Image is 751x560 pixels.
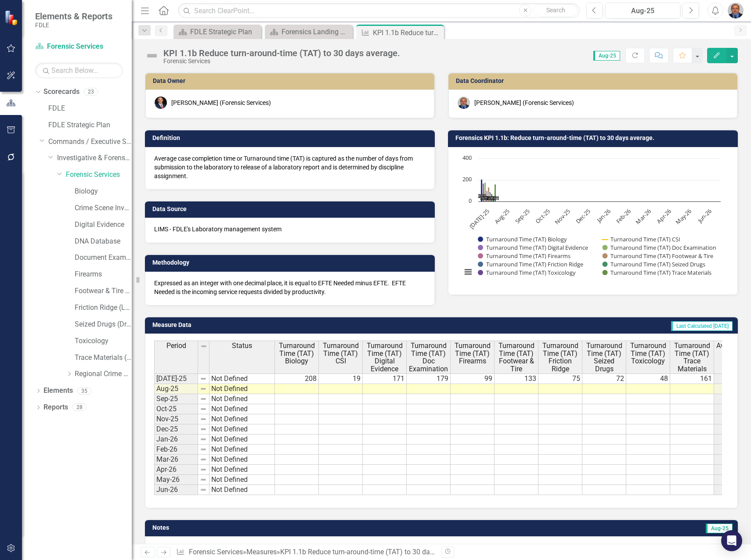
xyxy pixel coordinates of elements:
span: Turnaround Time (TAT) Digital Evidence [365,342,404,373]
span: Turnaround Time (TAT) Firearms [452,342,492,365]
a: DNA Database [75,237,132,247]
a: Scorecards [43,87,79,97]
a: Forensic Services [189,548,243,556]
img: Jason Bundy [155,97,167,109]
td: Not Defined [209,414,275,424]
td: 161 [670,373,714,384]
div: [PERSON_NAME] (Forensic Services) [171,98,271,107]
img: ClearPoint Strategy [4,10,20,25]
span: Turnaround Time (TAT) Footwear & Tire [496,342,536,373]
g: Turnaround Time (TAT) Biology, series 1 of 10. Bar series with 12 bars. [481,158,711,202]
td: Not Defined [209,455,275,465]
span: Search [546,7,565,14]
a: Trace Materials (Trace Evidence) [75,353,132,363]
img: 8DAGhfEEPCf229AAAAAElFTkSuQmCC [200,395,207,402]
span: Turnaround Time (TAT) Toxicology [628,342,668,365]
a: Forensic Services [66,170,132,180]
text: 179 [481,195,489,201]
span: Aug-25 [706,524,733,533]
small: FDLE [35,22,112,29]
button: Aug-25 [605,3,680,18]
h3: Data Coordinator [456,78,733,84]
input: Search ClearPoint... [178,3,580,18]
input: Search Below... [35,63,123,78]
text: 75 [488,195,493,201]
td: Sep-25 [154,394,198,404]
div: KPI 1.1b Reduce turn-around-time (TAT) to 30 days average. [163,48,400,58]
button: Show Turnaround Time (TAT) Doc Examination [602,244,717,251]
span: Aug-25 [593,51,620,61]
td: 179 [407,373,451,384]
text: Dec-25 [574,207,592,225]
text: 200 [462,175,472,183]
span: Turnaround Time (TAT) Seized Drugs [584,342,624,373]
a: Friction Ridge (Latent Prints) [75,303,132,313]
img: 8DAGhfEEPCf229AAAAAElFTkSuQmCC [200,476,207,483]
td: Nov-25 [154,414,198,424]
h3: Notes [152,524,371,531]
div: KPI 1.1b Reduce turn-around-time (TAT) to 30 days average. [280,548,465,556]
button: Show Turnaround Time (TAT) Firearms [478,252,571,260]
td: Not Defined [209,404,275,414]
text: May-26 [674,207,693,226]
td: Jun-26 [154,485,198,495]
a: Forensics Landing Page [267,26,350,37]
td: 171 [363,373,407,384]
td: 19 [319,373,363,384]
td: Dec-25 [154,424,198,434]
td: Not Defined [209,384,275,394]
span: Turnaround Time (TAT) Doc Examination [408,342,448,373]
p: Average case completion time or Turnaround time (TAT) is captured as the number of days from subm... [154,154,426,180]
img: Chris Hendry [458,97,470,109]
td: Not Defined [209,465,275,475]
text: 99 [484,195,490,201]
div: Forensics Landing Page [282,26,350,37]
svg: Interactive chart [457,154,725,286]
img: 8DAGhfEEPCf229AAAAAElFTkSuQmCC [200,375,207,382]
text: 0 [469,197,472,205]
a: Crime Scene Investigation [75,203,132,213]
td: 72 [582,373,626,384]
td: [DATE]-25 [154,373,198,384]
a: Seized Drugs (Drug Chemistry) [75,319,132,330]
a: Investigative & Forensic Services Command [57,153,132,163]
button: View chart menu, Chart [462,266,474,278]
td: 133 [495,373,538,384]
button: Show Turnaround Time (TAT) CSI [602,235,680,243]
button: Show Turnaround Time (TAT) Toxicology [478,269,576,276]
text: Jan-26 [595,207,612,225]
text: Aug-25 [493,207,511,226]
img: 8DAGhfEEPCf229AAAAAElFTkSuQmCC [200,466,207,473]
img: 8DAGhfEEPCf229AAAAAElFTkSuQmCC [200,343,207,350]
img: 8DAGhfEEPCf229AAAAAElFTkSuQmCC [200,385,207,392]
a: FDLE Strategic Plan [48,120,132,130]
img: 8DAGhfEEPCf229AAAAAElFTkSuQmCC [200,436,207,443]
div: FDLE Strategic Plan [190,26,259,37]
td: 48 [626,373,670,384]
td: Not Defined [209,424,275,434]
td: Apr-26 [154,465,198,475]
text: Jun-26 [695,207,713,225]
img: 8DAGhfEEPCf229AAAAAElFTkSuQmCC [200,456,207,463]
button: Show Turnaround Time (TAT) Digital Evidence [478,244,589,251]
button: Show Turnaround Time (TAT) Biology [478,235,567,243]
a: Commands / Executive Support Branch [48,137,132,147]
text: 161 [491,195,499,201]
span: Elements & Reports [35,11,112,22]
img: 8DAGhfEEPCf229AAAAAElFTkSuQmCC [200,426,207,433]
span: Turnaround Time (TAT) Friction Ridge [540,342,580,373]
td: Mar-26 [154,455,198,465]
p: Expressed as an integer with one decimal place, it is equal to EFTE Needed minus EFTE. EFTE Neede... [154,279,426,296]
span: Turnaround Time (TAT) Biology [277,342,317,365]
a: Elements [43,386,73,396]
img: 8DAGhfEEPCf229AAAAAElFTkSuQmCC [200,406,207,413]
h3: Data Owner [153,78,430,84]
span: Last Calculated [DATE] [671,321,733,331]
text: 208 [478,193,486,199]
td: 99 [451,373,495,384]
button: Show Turnaround Time (TAT) Friction Ridge [478,260,584,268]
path: Jul-25, 133. Turnaround Time (TAT) Footwear & Tire . [488,187,490,201]
a: Biology [75,187,132,197]
img: 8DAGhfEEPCf229AAAAAElFTkSuQmCC [200,446,207,453]
text: Oct-25 [534,207,551,225]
